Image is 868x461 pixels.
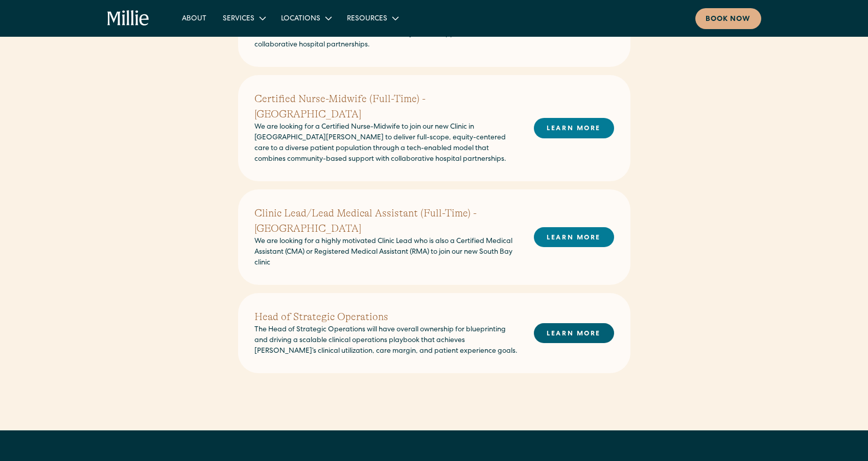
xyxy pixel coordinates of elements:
div: Resources [347,14,387,25]
h2: Clinic Lead/Lead Medical Assistant (Full-Time) - [GEOGRAPHIC_DATA] [254,206,518,236]
div: Services [215,10,273,27]
div: Services [223,14,254,25]
p: The Head of Strategic Operations will have overall ownership for blueprinting and driving a scala... [254,325,518,357]
a: About [174,10,215,27]
div: Resources [339,10,406,27]
div: Locations [273,10,339,27]
p: We are looking for a Certified Nurse-Midwife to join our new Clinic in [GEOGRAPHIC_DATA][PERSON_N... [254,122,518,165]
div: Locations [281,14,320,25]
a: LEARN MORE [534,323,614,343]
a: LEARN MORE [534,227,614,247]
a: Book now [695,8,761,29]
h2: Certified Nurse-Midwife (Full-Time) - [GEOGRAPHIC_DATA] [254,91,518,122]
div: Book now [706,14,751,25]
a: home [107,10,150,27]
p: We are looking for a highly motivated Clinic Lead who is also a Certified Medical Assistant (CMA)... [254,236,518,269]
h2: Head of Strategic Operations [254,309,518,325]
a: LEARN MORE [534,118,614,138]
